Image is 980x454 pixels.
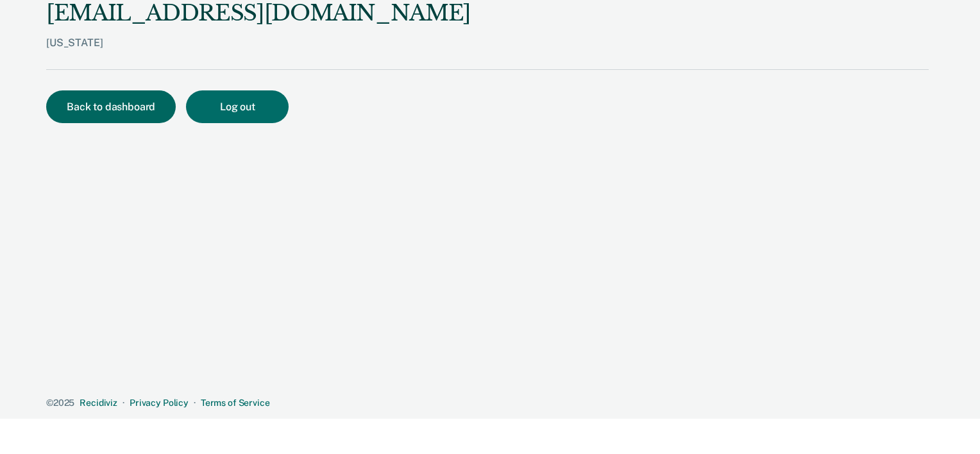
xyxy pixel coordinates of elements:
a: Recidiviz [80,398,117,408]
div: [US_STATE] [46,37,471,69]
button: Log out [186,90,289,123]
span: © 2025 [46,398,74,408]
button: Back to dashboard [46,90,176,123]
div: · · [46,398,929,408]
a: Terms of Service [201,398,270,408]
a: Back to dashboard [46,102,186,112]
a: Privacy Policy [130,398,189,408]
